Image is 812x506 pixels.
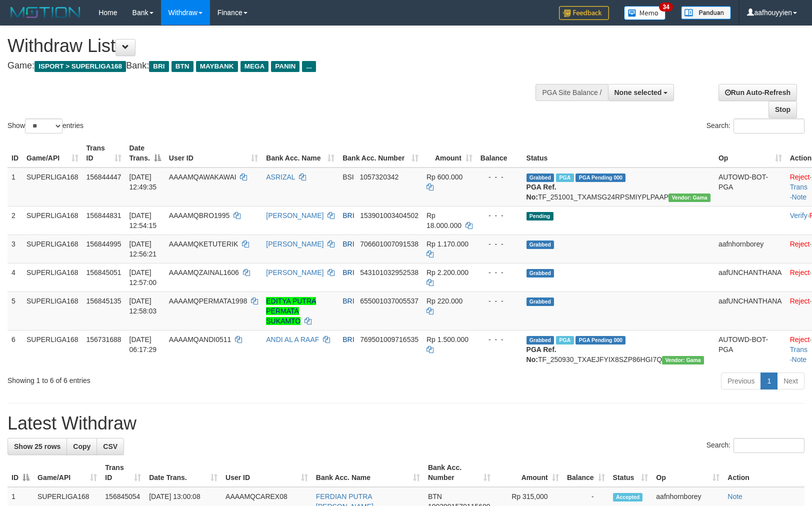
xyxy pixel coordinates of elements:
span: 34 [659,2,672,11]
span: Grabbed [526,240,554,249]
div: Showing 1 to 6 of 6 entries [7,371,331,385]
span: BSI [342,173,354,181]
span: BRI [342,240,354,248]
span: PGA Pending [575,173,625,182]
a: Reject [790,335,810,343]
span: Copy 655001037005537 to clipboard [360,297,418,305]
td: 6 [7,330,22,368]
span: Copy 543101032952538 to clipboard [360,268,418,276]
a: Stop [768,101,797,118]
input: Search: [733,438,804,453]
td: AUTOWD-BOT-PGA [714,167,786,206]
span: 156845135 [86,297,121,305]
td: SUPERLIGA168 [22,206,82,234]
img: panduan.png [681,6,731,19]
label: Search: [706,118,804,133]
span: [DATE] 12:49:35 [129,173,157,191]
span: Rp 2.200.000 [426,268,468,276]
span: Copy [73,442,90,450]
span: BRI [342,268,354,276]
span: Rp 18.000.000 [426,211,461,229]
td: SUPERLIGA168 [22,330,82,368]
span: MEGA [240,61,269,72]
td: 1 [7,167,22,206]
a: Copy [66,438,97,455]
span: ... [302,61,315,72]
span: AAAAMQPERMATA1998 [169,297,247,305]
span: AAAAMQAWAKAWAI [169,173,236,181]
span: 156844447 [86,173,121,181]
span: ISPORT > SUPERLIGA168 [34,61,126,72]
span: Grabbed [526,173,554,182]
td: 4 [7,263,22,291]
div: PGA Site Balance / [535,84,607,101]
th: Action [723,458,804,487]
td: SUPERLIGA168 [22,167,82,206]
span: Grabbed [526,336,554,344]
span: MAYBANK [196,61,238,72]
td: aafUNCHANTHANA [714,291,786,330]
a: ANDI AL A RAAF [266,335,319,343]
span: Rp 1.500.000 [426,335,468,343]
span: PGA Pending [575,336,625,344]
span: Grabbed [526,297,554,306]
span: [DATE] 12:58:03 [129,297,157,315]
th: Amount: activate to sort column ascending [494,458,563,487]
a: [PERSON_NAME] [266,240,323,248]
span: Accepted [613,493,643,501]
a: EDITYA PUTRA PERMATA SUKAMTO [266,297,316,325]
a: Reject [790,173,810,181]
td: 2 [7,206,22,234]
th: Bank Acc. Number: activate to sort column ascending [338,139,422,167]
span: BTN [171,61,193,72]
a: CSV [96,438,124,455]
span: Show 25 rows [14,442,60,450]
div: - - - [480,267,518,277]
img: Button%20Memo.svg [624,6,666,20]
span: [DATE] 12:57:00 [129,268,157,286]
div: - - - [480,172,518,182]
td: SUPERLIGA168 [22,234,82,263]
td: TF_251001_TXAMSG24RPSMIYPLPAAP [522,167,714,206]
span: 156844995 [86,240,121,248]
th: Game/API: activate to sort column ascending [22,139,82,167]
h1: Withdraw List [7,36,531,56]
img: Feedback.jpg [559,6,609,20]
a: Verify [790,211,807,219]
span: [DATE] 12:54:15 [129,211,157,229]
th: Op: activate to sort column ascending [714,139,786,167]
span: Marked by aafsoycanthlai [556,173,573,182]
td: SUPERLIGA168 [22,263,82,291]
span: BRI [342,297,354,305]
td: TF_250930_TXAEJFYIX8SZP86HGI7Q [522,330,714,368]
span: Vendor URL: https://trx31.1velocity.biz [662,356,704,364]
th: User ID: activate to sort column ascending [165,139,262,167]
img: MOTION_logo.png [7,5,83,20]
button: None selected [608,84,674,101]
span: Copy 769501009716535 to clipboard [360,335,418,343]
a: 1 [760,372,777,389]
td: AUTOWD-BOT-PGA [714,330,786,368]
span: Copy 1057320342 to clipboard [359,173,398,181]
td: 3 [7,234,22,263]
th: Bank Acc. Name: activate to sort column ascending [262,139,338,167]
span: BRI [342,335,354,343]
span: [DATE] 12:56:21 [129,240,157,258]
a: Reject [790,240,810,248]
span: Copy 706601007091538 to clipboard [360,240,418,248]
th: Status [522,139,714,167]
span: BTN [428,492,442,500]
a: Note [792,355,807,363]
th: Bank Acc. Name: activate to sort column ascending [312,458,424,487]
span: 156845051 [86,268,121,276]
span: Rp 1.170.000 [426,240,468,248]
a: [PERSON_NAME] [266,268,323,276]
div: - - - [480,210,518,220]
label: Search: [706,438,804,453]
th: Date Trans.: activate to sort column ascending [145,458,221,487]
div: - - - [480,239,518,249]
th: Status: activate to sort column ascending [609,458,652,487]
th: Trans ID: activate to sort column ascending [101,458,145,487]
span: AAAAMQANDI0511 [169,335,231,343]
a: Note [792,193,807,201]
